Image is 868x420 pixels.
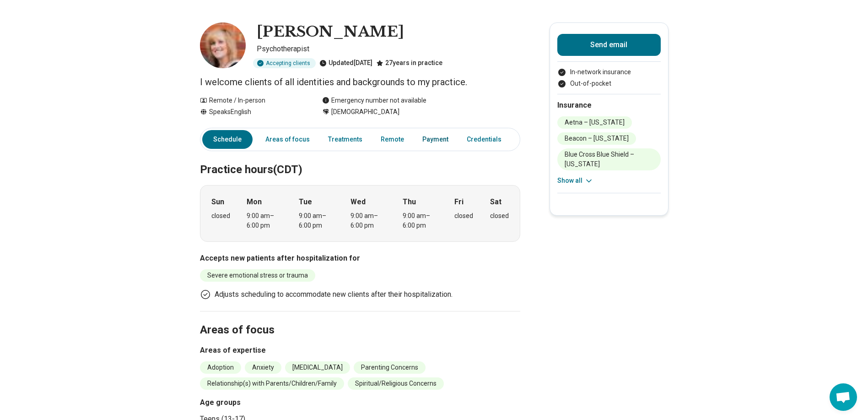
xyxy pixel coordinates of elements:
[215,289,453,300] p: Adjusts scheduling to accommodate new clients after their hospitalization.
[557,100,661,111] h2: Insurance
[200,397,356,408] h3: Age groups
[247,196,262,207] strong: Mon
[211,211,230,221] div: closed
[200,76,520,88] p: I welcome clients of all identities and backgrounds to my practice.
[257,22,404,42] h1: [PERSON_NAME]
[200,300,520,338] h2: Areas of focus
[350,211,386,230] div: 9:00 am – 6:00 pm
[200,377,344,390] li: Relationship(s) with Parents/Children/Family
[200,185,520,242] div: When does the program meet?
[200,253,520,264] h3: Accepts new patients after hospitalization for
[354,361,426,374] li: Parenting Concerns
[375,130,410,149] a: Remote
[557,148,661,170] li: Blue Cross Blue Shield – [US_STATE]
[260,130,315,149] a: Areas of focus
[350,196,366,207] strong: Wed
[376,58,442,68] div: 27 years in practice
[200,107,304,117] div: Speaks English
[557,79,661,88] li: Out-of-pocket
[454,196,464,207] strong: Fri
[200,22,246,68] img: Laura Turner, Psychotherapist
[200,269,315,282] li: Severe emotional stress or trauma
[200,140,520,178] h2: Practice hours (CDT)
[319,58,372,68] div: Updated [DATE]
[557,34,661,56] button: Send email
[557,67,661,77] li: In-network insurance
[245,361,281,374] li: Anxiety
[557,67,661,88] ul: Payment options
[323,130,368,149] a: Treatments
[202,130,253,149] a: Schedule
[200,96,304,105] div: Remote / In-person
[490,211,509,221] div: closed
[403,196,416,207] strong: Thu
[403,211,438,230] div: 9:00 am – 6:00 pm
[299,211,334,230] div: 9:00 am – 6:00 pm
[299,196,312,207] strong: Tue
[830,383,857,411] div: Open chat
[490,196,501,207] strong: Sat
[557,176,593,185] button: Show all
[247,211,282,230] div: 9:00 am – 6:00 pm
[417,130,454,149] a: Payment
[331,107,399,117] span: [DEMOGRAPHIC_DATA]
[557,132,636,145] li: Beacon – [US_STATE]
[557,116,632,129] li: Aetna – [US_STATE]
[454,211,473,221] div: closed
[348,377,444,390] li: Spiritual/Religious Concerns
[253,58,316,68] div: Accepting clients
[200,361,241,374] li: Adoption
[257,44,520,55] p: Psychotherapist
[200,345,520,356] h3: Areas of expertise
[461,130,512,149] a: Credentials
[211,196,224,207] strong: Sun
[285,361,350,374] li: [MEDICAL_DATA]
[322,96,426,105] div: Emergency number not available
